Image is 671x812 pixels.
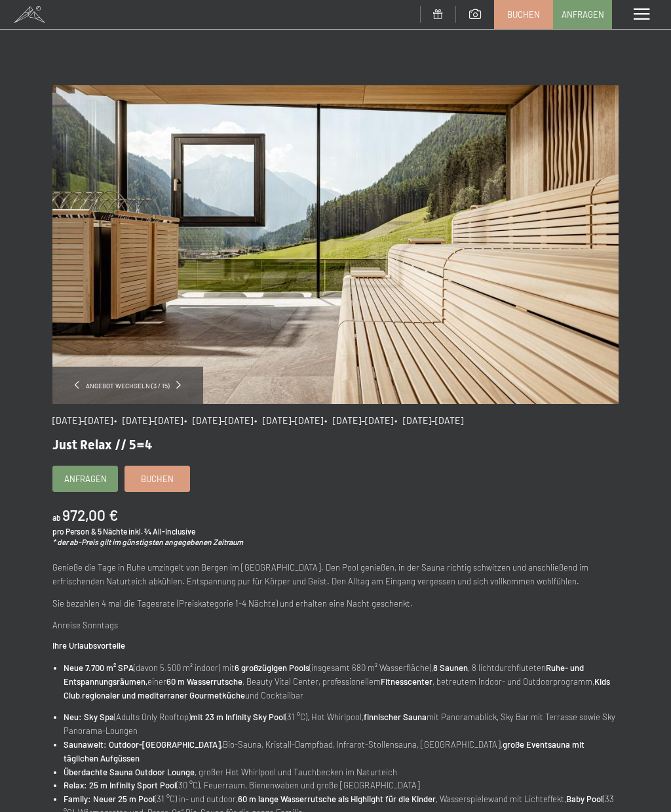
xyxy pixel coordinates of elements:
span: Buchen [507,9,540,20]
img: Just Relax // 5=4 [52,85,619,404]
span: Buchen [141,473,174,485]
li: (Adults Only Rooftop) (31 °C), Hot Whirlpool, mit Panoramablick, Sky Bar mit Terrasse sowie Sky P... [64,710,619,738]
strong: Neue 7.700 m² SPA [64,662,134,673]
strong: 60 m Wasserrutsche [166,676,242,687]
strong: Family: Neuer 25 m Pool [64,794,155,804]
span: ab [52,513,61,522]
strong: 8 Saunen [433,662,468,673]
li: (davon 5.500 m² indoor) mit (insgesamt 680 m² Wasserfläche), , 8 lichtdurchfluteten einer , Beaut... [64,661,619,702]
strong: finnischer Sauna [364,712,427,722]
span: inkl. ¾ All-Inclusive [128,527,195,536]
span: [DATE]–[DATE] [52,415,113,426]
em: * der ab-Preis gilt im günstigsten angegebenen Zeitraum [52,537,243,546]
p: Anreise Sonntags [52,619,619,632]
strong: 60 m lange Wasserrutsche als Highlight für die Kinder [238,794,436,804]
strong: 6 großzügigen Pools [235,662,309,673]
strong: Relax: 25 m Infinity Sport Pool [64,780,176,790]
strong: große Eventsauna mit täglichen Aufgüssen [64,739,585,763]
li: (30 °C), Feuerraum, Bienenwaben und große [GEOGRAPHIC_DATA] [64,779,619,792]
strong: Neu: Sky Spa [64,712,114,722]
li: Bio-Sauna, Kristall-Dampfbad, Infrarot-Stollensauna, [GEOGRAPHIC_DATA], [64,738,619,765]
p: Genieße die Tage in Ruhe umzingelt von Bergen im [GEOGRAPHIC_DATA]. Den Pool genießen, in der Sau... [52,561,619,588]
a: Anfragen [554,1,611,28]
span: • [DATE]–[DATE] [114,415,183,426]
span: • [DATE]–[DATE] [254,415,323,426]
strong: Ihre Urlaubsvorteile [52,640,125,651]
span: pro Person & [52,527,96,536]
span: • [DATE]–[DATE] [184,415,253,426]
strong: Saunawelt: Outdoor-[GEOGRAPHIC_DATA], [64,739,223,750]
a: Buchen [495,1,552,28]
span: • [DATE]–[DATE] [324,415,393,426]
strong: Überdachte Sauna Outdoor Lounge [64,767,195,777]
strong: Ruhe- und Entspannungsräumen, [64,662,584,687]
b: 972,00 € [62,506,118,524]
strong: mit 23 m Infinity Sky Pool [191,712,285,722]
span: 5 Nächte [98,527,127,536]
strong: regionaler und mediterraner Gourmetküche [82,690,245,700]
span: Anfragen [562,9,604,20]
a: Buchen [125,466,189,491]
span: Just Relax // 5=4 [52,437,152,453]
span: • [DATE]–[DATE] [394,415,463,426]
strong: Baby Pool [566,794,603,804]
strong: Kids Club [64,676,610,700]
li: , großer Hot Whirlpool und Tauchbecken im Naturteich [64,765,619,779]
p: Sie bezahlen 4 mal die Tagesrate (Preiskategorie 1-4 Nächte) und erhalten eine Nacht geschenkt. [52,597,619,611]
strong: Fitnesscenter [381,676,432,687]
a: Anfragen [53,466,117,491]
span: Angebot wechseln (3 / 15) [79,381,176,390]
span: Anfragen [64,473,107,485]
